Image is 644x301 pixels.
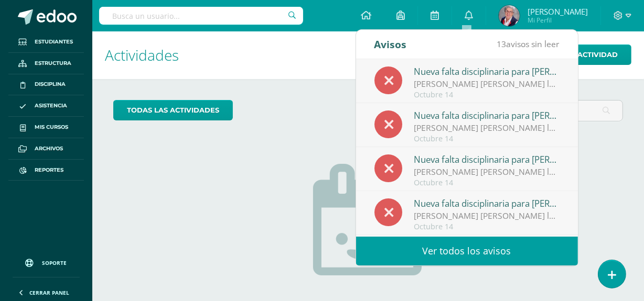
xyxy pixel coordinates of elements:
div: Nueva falta disciplinaria para [PERSON_NAME] [414,64,560,78]
div: [PERSON_NAME] [PERSON_NAME] le asignó la falta disciplinaria 'Académico: No entregó tarea' al alu... [414,122,560,134]
span: Cerrar panel [29,289,69,296]
div: [PERSON_NAME] [PERSON_NAME] le asignó la falta disciplinaria 'Académico: No entregó tarea' al alu... [414,78,560,90]
span: 13 [497,38,507,50]
span: Estructura [35,59,71,68]
div: Octubre 14 [414,179,560,187]
a: Mis cursos [8,117,84,138]
a: Actividad [553,44,631,65]
span: Actividad [577,45,618,64]
div: Octubre 14 [414,222,560,231]
a: Ver todos los avisos [356,237,578,265]
span: Asistencia [35,102,67,110]
div: [PERSON_NAME] [PERSON_NAME] le asignó la falta disciplinaria 'Académico: No entregó tarea' al alu... [414,166,560,178]
span: Archivos [35,144,63,153]
span: Mis cursos [35,123,68,131]
div: Octubre 14 [414,135,560,143]
a: Estudiantes [8,31,84,53]
span: Reportes [35,166,63,174]
img: cb4066c05fad8c9475a4354f73f48469.png [499,5,520,26]
h1: Actividades [105,31,631,79]
span: [PERSON_NAME] [528,6,588,17]
span: Estudiantes [35,38,73,46]
a: todas las Actividades [113,100,233,120]
a: Archivos [8,138,84,160]
a: Asistencia [8,95,84,117]
div: Avisos [374,30,407,59]
div: Octubre 14 [414,91,560,99]
span: Mi Perfil [528,16,588,25]
span: Soporte [42,259,67,266]
a: Reportes [8,160,84,181]
div: Nueva falta disciplinaria para [PERSON_NAME] [414,152,560,166]
span: Disciplina [35,80,66,88]
a: Soporte [13,249,80,274]
input: Busca un usuario... [99,7,303,25]
span: avisos sin leer [497,38,560,50]
a: Disciplina [8,74,84,96]
div: [PERSON_NAME] [PERSON_NAME] le asignó la falta disciplinaria 'Académico: No entregó tarea' al alu... [414,210,560,222]
div: Nueva falta disciplinaria para [PERSON_NAME] Cordón [414,108,560,122]
div: Nueva falta disciplinaria para [PERSON_NAME] [414,196,560,210]
a: Estructura [8,53,84,74]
